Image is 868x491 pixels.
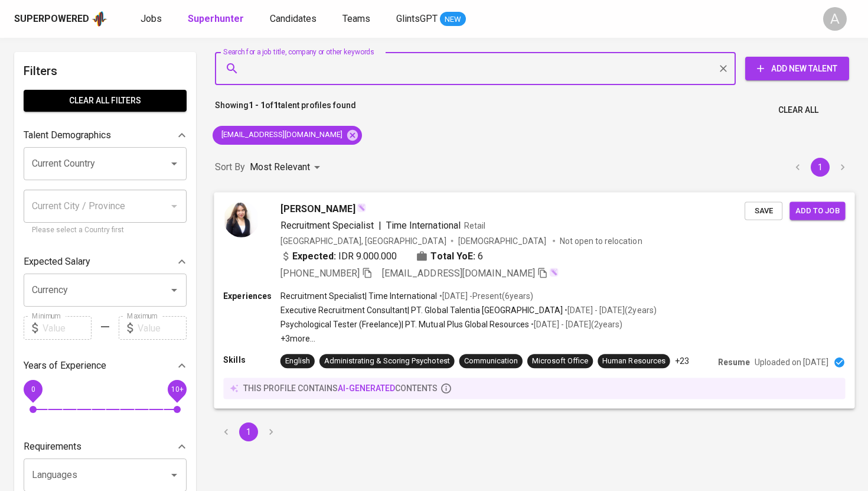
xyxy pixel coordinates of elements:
[338,383,395,393] span: AI-generated
[745,57,849,80] button: Add New Talent
[24,354,187,378] div: Years of Experience
[14,12,89,26] div: Superpowered
[166,467,182,483] button: Open
[243,382,438,394] p: this profile contains contents
[213,129,350,141] span: [EMAIL_ADDRESS][DOMAIN_NAME]
[188,13,244,24] b: Superhunter
[458,235,548,246] span: [DEMOGRAPHIC_DATA]
[171,385,183,394] span: 10+
[33,93,177,108] span: Clear All filters
[464,356,518,367] div: Communication
[440,14,466,25] span: NEW
[239,422,258,441] button: page 1
[755,61,840,76] span: Add New Talent
[755,356,828,368] p: Uploaded on [DATE]
[250,160,310,174] p: Most Relevant
[811,158,830,177] button: page 1
[166,282,182,298] button: Open
[223,201,259,237] img: ebfe6626d6ff998f2336030fdd4f39d5.jpg
[430,249,475,263] b: Total YoE:
[14,10,107,28] a: Superpoweredapp logo
[166,155,182,172] button: Open
[31,385,35,394] span: 0
[223,354,280,366] p: Skills
[549,267,559,277] img: magic_wand.svg
[280,333,657,344] p: +3 more ...
[438,290,533,301] p: • [DATE] - Present ( 6 years )
[215,193,854,408] a: [PERSON_NAME]Recruitment Specialist|Time InternationalRetail[GEOGRAPHIC_DATA], [GEOGRAPHIC_DATA][...
[24,359,106,373] p: Years of Experience
[675,355,689,367] p: +23
[24,255,90,269] p: Expected Salary
[24,440,81,454] p: Requirements
[188,12,246,27] a: Superhunter
[215,99,356,121] p: Showing of talent profiles found
[250,157,324,178] div: Most Relevant
[823,7,847,31] div: A
[292,249,336,263] b: Expected:
[795,204,839,217] span: Add to job
[602,356,665,367] div: Human Resources
[386,219,460,230] span: Time International
[43,316,92,340] input: Value
[464,220,485,230] span: Retail
[270,13,316,24] span: Candidates
[778,103,818,118] span: Clear All
[280,267,360,278] span: [PHONE_NUMBER]
[215,160,245,174] p: Sort By
[24,435,187,459] div: Requirements
[280,235,446,246] div: [GEOGRAPHIC_DATA], [GEOGRAPHIC_DATA]
[280,304,563,316] p: Executive Recruitment Consultant | PT. Global Talentia [GEOGRAPHIC_DATA]
[213,126,362,145] div: [EMAIL_ADDRESS][DOMAIN_NAME]
[32,225,178,236] p: Please select a Country first
[324,356,450,367] div: Administrating & Scoring Psychotest
[532,356,588,367] div: Microsoft Office
[280,201,355,216] span: [PERSON_NAME]
[396,12,466,27] a: GlintsGPT NEW
[342,13,370,24] span: Teams
[750,204,776,217] span: Save
[24,61,187,80] h6: Filters
[273,100,278,110] b: 1
[774,99,823,121] button: Clear All
[478,249,483,263] span: 6
[745,201,782,220] button: Save
[92,10,107,28] img: app logo
[529,318,622,330] p: • [DATE] - [DATE] ( 2 years )
[787,158,854,177] nav: pagination navigation
[378,218,381,232] span: |
[141,12,164,27] a: Jobs
[24,128,111,142] p: Talent Demographics
[24,250,187,274] div: Expected Salary
[715,60,732,77] button: Clear
[280,219,374,230] span: Recruitment Specialist
[560,235,642,246] p: Not open to relocation
[285,356,310,367] div: English
[249,100,265,110] b: 1 - 1
[215,422,282,441] nav: pagination navigation
[718,356,750,368] p: Resume
[357,203,366,212] img: magic_wand.svg
[382,267,535,278] span: [EMAIL_ADDRESS][DOMAIN_NAME]
[563,304,656,316] p: • [DATE] - [DATE] ( 2 years )
[280,318,529,330] p: Psychological Tester (Freelance) | PT. Mutual Plus Global Resources
[280,249,397,263] div: IDR 9.000.000
[24,123,187,147] div: Talent Demographics
[396,13,438,24] span: GlintsGPT
[141,13,162,24] span: Jobs
[24,90,187,112] button: Clear All filters
[280,290,438,301] p: Recruitment Specialist | Time International
[342,12,373,27] a: Teams
[270,12,319,27] a: Candidates
[223,290,280,301] p: Experiences
[789,201,845,220] button: Add to job
[138,316,187,340] input: Value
